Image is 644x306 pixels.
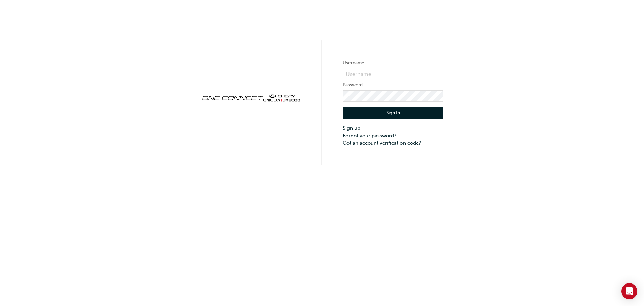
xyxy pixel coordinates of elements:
a: Sign up [343,124,443,132]
button: Sign In [343,107,443,120]
img: oneconnect [201,89,301,106]
a: Got an account verification code? [343,139,443,147]
label: Password [343,81,443,89]
input: Username [343,69,443,80]
label: Username [343,59,443,67]
a: Forgot your password? [343,132,443,140]
div: Open Intercom Messenger [621,283,637,299]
